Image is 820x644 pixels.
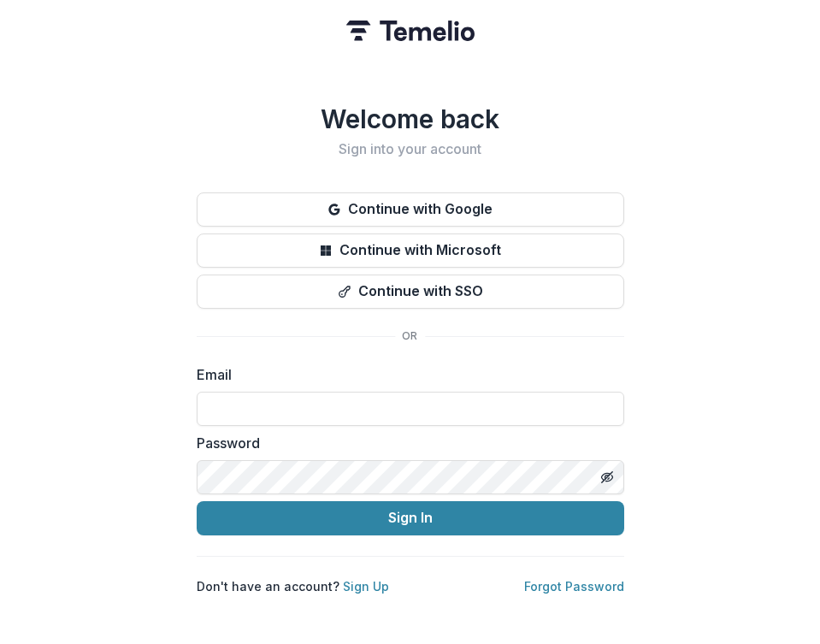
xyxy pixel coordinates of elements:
img: Temelio [346,21,475,41]
button: Continue with Microsoft [197,233,624,268]
h1: Welcome back [197,103,624,134]
button: Continue with Google [197,192,624,227]
h2: Sign into your account [197,141,624,157]
button: Continue with SSO [197,275,624,309]
label: Password [197,433,614,453]
p: Don't have an account? [197,577,389,595]
a: Forgot Password [524,579,624,594]
a: Sign Up [343,579,389,594]
button: Toggle password visibility [593,464,621,491]
label: Email [197,364,614,385]
button: Sign In [197,501,624,535]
